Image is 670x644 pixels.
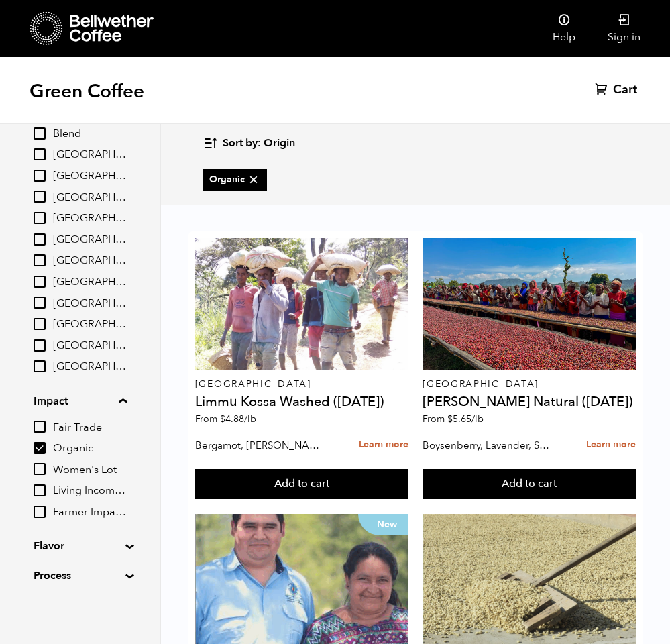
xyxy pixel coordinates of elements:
a: Learn more [359,431,408,460]
input: [GEOGRAPHIC_DATA] [34,212,46,224]
input: [GEOGRAPHIC_DATA] [34,297,46,309]
span: Blend [53,127,127,142]
summary: Impact [34,393,127,409]
span: Sort by: Origin [223,136,295,151]
input: [GEOGRAPHIC_DATA] [34,191,46,203]
h4: [PERSON_NAME] Natural ([DATE]) [423,395,636,409]
button: Add to cart [423,469,636,500]
span: [GEOGRAPHIC_DATA] [53,275,127,290]
span: $ [220,413,225,425]
input: [GEOGRAPHIC_DATA] [34,318,46,330]
span: [GEOGRAPHIC_DATA] [53,297,127,311]
p: [GEOGRAPHIC_DATA] [195,380,408,389]
input: [GEOGRAPHIC_DATA] [34,254,46,266]
span: [GEOGRAPHIC_DATA] [53,254,127,268]
span: Cart [613,82,637,98]
input: [GEOGRAPHIC_DATA] [34,276,46,288]
bdi: 5.65 [447,413,484,425]
input: [GEOGRAPHIC_DATA] [34,148,46,160]
a: Cart [595,82,640,98]
span: [GEOGRAPHIC_DATA] [53,211,127,226]
span: [GEOGRAPHIC_DATA] [53,191,127,205]
input: Fair Trade [34,421,46,433]
input: [GEOGRAPHIC_DATA] [34,339,46,352]
summary: Flavor [34,538,126,554]
span: [GEOGRAPHIC_DATA] [53,317,127,332]
input: Living Income Pricing [34,484,46,496]
span: [GEOGRAPHIC_DATA] [53,360,127,374]
h1: Green Coffee [30,79,144,103]
span: Living Income Pricing [53,484,127,498]
button: Add to cart [195,469,408,500]
span: Fair Trade [53,421,127,435]
span: [GEOGRAPHIC_DATA] [53,233,127,248]
span: [GEOGRAPHIC_DATA] [53,169,127,184]
h4: Limmu Kossa Washed ([DATE]) [195,395,408,409]
input: Farmer Impact Fund [34,506,46,518]
span: /lb [471,413,484,425]
span: Women's Lot [53,463,127,478]
a: Learn more [586,431,636,460]
input: Blend [34,127,46,140]
input: [GEOGRAPHIC_DATA] [34,233,46,246]
span: $ [447,413,453,425]
input: [GEOGRAPHIC_DATA] [34,170,46,182]
input: [GEOGRAPHIC_DATA] [34,360,46,372]
summary: Process [34,568,126,584]
p: Boysenberry, Lavender, Sweet Cream [423,435,551,455]
input: Women's Lot [34,463,46,475]
p: Bergamot, [PERSON_NAME], [PERSON_NAME] [195,435,323,455]
span: From [423,413,484,425]
span: Organic [53,441,127,456]
span: [GEOGRAPHIC_DATA] [53,148,127,162]
span: From [195,413,256,425]
input: Organic [34,442,46,454]
p: [GEOGRAPHIC_DATA] [423,380,636,389]
span: [GEOGRAPHIC_DATA] [53,339,127,354]
bdi: 4.88 [220,413,256,425]
span: /lb [244,413,256,425]
span: Farmer Impact Fund [53,505,127,520]
p: New [358,514,408,535]
button: Sort by: Origin [203,127,295,159]
span: Organic [209,173,260,186]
